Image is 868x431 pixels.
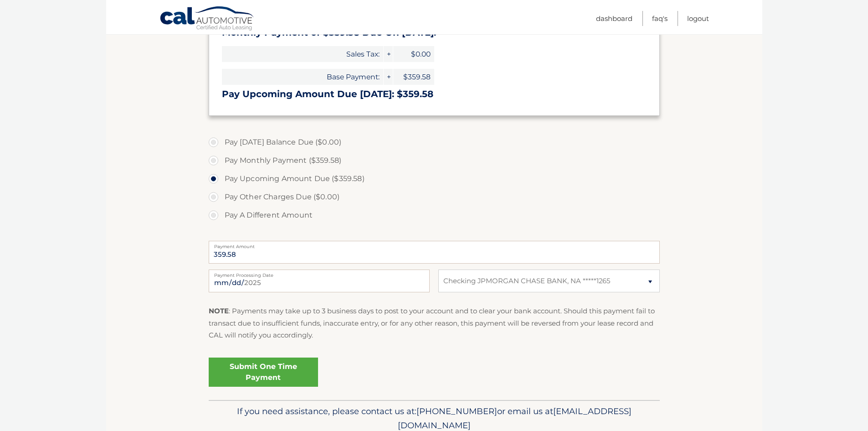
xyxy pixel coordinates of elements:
[222,46,383,62] span: Sales Tax:
[159,6,255,32] a: Cal Automotive
[222,88,647,100] h3: Pay Upcoming Amount Due [DATE]: $359.58
[596,11,632,26] a: Dashboard
[209,270,430,292] input: Payment Date
[652,11,668,26] a: FAQ's
[384,69,393,85] span: +
[209,358,318,387] a: Submit One Time Payment
[687,11,709,26] a: Logout
[209,305,660,341] p: : Payments may take up to 3 business days to post to your account and to clear your bank account....
[393,69,434,85] span: $359.58
[209,306,229,315] strong: NOTE
[209,206,660,224] label: Pay A Different Amount
[222,69,383,85] span: Base Payment:
[209,270,430,277] label: Payment Processing Date
[393,46,434,62] span: $0.00
[209,241,660,248] label: Payment Amount
[384,46,393,62] span: +
[416,406,497,416] span: [PHONE_NUMBER]
[209,151,660,170] label: Pay Monthly Payment ($359.58)
[209,133,660,151] label: Pay [DATE] Balance Due ($0.00)
[209,241,660,264] input: Payment Amount
[209,188,660,206] label: Pay Other Charges Due ($0.00)
[209,170,660,188] label: Pay Upcoming Amount Due ($359.58)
